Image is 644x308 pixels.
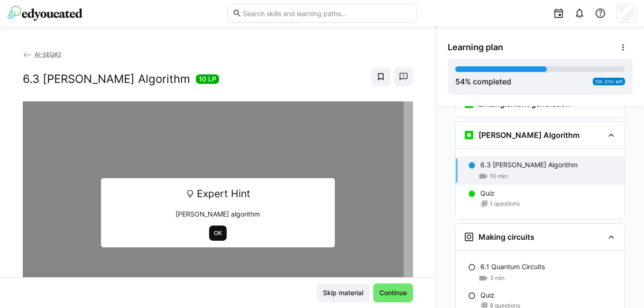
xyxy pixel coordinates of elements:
h2: 6.3 [PERSON_NAME] Algorithm [23,72,190,86]
p: [PERSON_NAME] algorithm [108,209,329,219]
h3: Making circuits [478,232,534,242]
span: Expert Hint [197,185,250,203]
p: 6.1 Quantum Circuits [480,262,545,272]
span: Learning plan [448,42,503,53]
input: Search skills and learning paths… [242,9,412,18]
button: Continue [373,283,413,302]
span: 1 questions [490,200,520,208]
span: 10 LP [199,74,216,84]
span: 10h 37m left [595,79,623,84]
a: AI-SEQ#2 [23,51,61,58]
span: Continue [378,288,408,298]
span: 54 [455,77,465,86]
div: % completed [455,76,511,87]
h3: [PERSON_NAME] Algorithm [478,130,580,140]
span: 3 min [490,274,505,282]
p: Quiz [480,189,495,198]
button: Skip material [317,283,369,302]
p: Quiz [480,290,495,300]
span: OK [213,229,223,237]
span: AI-SEQ#2 [35,51,61,58]
span: 10 min [490,172,507,180]
p: 6.3 [PERSON_NAME] Algorithm [480,160,578,170]
span: Skip material [322,288,365,298]
button: OK [209,226,227,241]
